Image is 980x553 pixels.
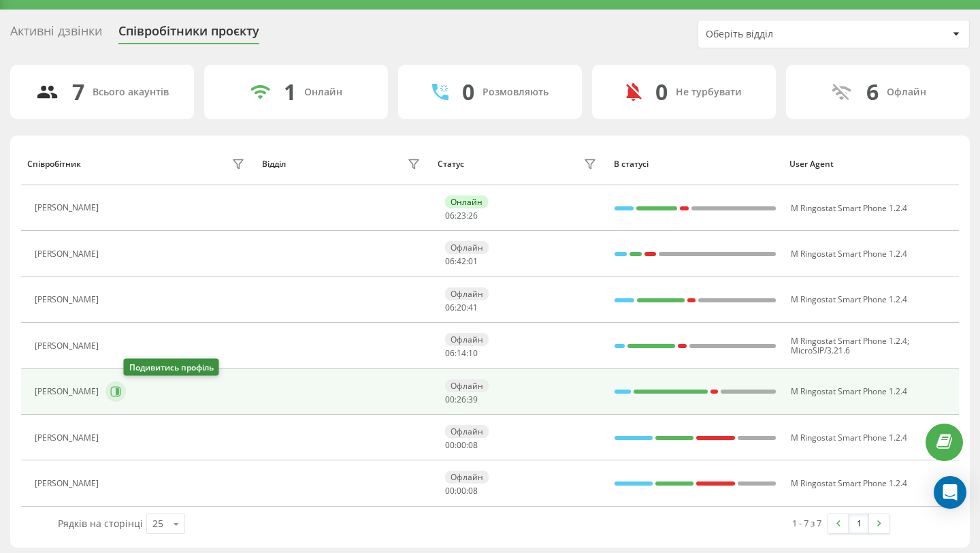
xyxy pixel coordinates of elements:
div: Подивитись профіль [124,359,219,376]
span: 06 [445,302,455,313]
div: [PERSON_NAME] [35,387,102,396]
span: 39 [468,394,478,405]
span: 41 [468,302,478,313]
div: : : [445,441,478,450]
span: 00 [457,439,466,451]
div: 0 [462,79,474,105]
div: Статус [438,159,464,169]
div: : : [445,486,478,496]
span: 10 [468,347,478,359]
div: Open Intercom Messenger [934,476,966,509]
span: M Ringostat Smart Phone 1.2.4 [791,202,907,214]
span: 01 [468,255,478,267]
div: 0 [655,79,668,105]
div: Офлайн [445,333,489,346]
div: User Agent [789,159,953,169]
span: 00 [445,394,455,405]
div: Онлайн [304,86,342,98]
span: 08 [468,439,478,451]
div: [PERSON_NAME] [35,203,102,212]
div: Офлайн [445,379,489,392]
div: Всього акаунтів [93,86,169,98]
div: : : [445,257,478,266]
span: 06 [445,210,455,221]
span: 06 [445,255,455,267]
div: Оберіть відділ [706,29,868,40]
span: M Ringostat Smart Phone 1.2.4 [791,248,907,259]
div: Офлайн [445,241,489,254]
div: Онлайн [445,195,488,208]
div: 25 [152,517,163,531]
div: : : [445,395,478,405]
div: [PERSON_NAME] [35,433,102,443]
div: 6 [866,79,879,105]
div: Співробітники проєкту [118,24,259,45]
div: В статусі [614,159,777,169]
div: Офлайн [445,425,489,438]
div: : : [445,349,478,358]
span: 42 [457,255,466,267]
span: 06 [445,347,455,359]
div: [PERSON_NAME] [35,479,102,488]
span: 00 [445,485,455,496]
span: Рядків на сторінці [58,517,143,530]
div: 1 - 7 з 7 [792,516,821,530]
div: Офлайн [887,86,926,98]
div: : : [445,303,478,313]
div: [PERSON_NAME] [35,295,102,304]
span: 20 [457,302,466,313]
div: Активні дзвінки [10,24,102,45]
div: [PERSON_NAME] [35,249,102,259]
span: 00 [457,485,466,496]
div: Відділ [262,159,286,169]
div: Не турбувати [676,86,742,98]
div: 1 [284,79,296,105]
span: 08 [468,485,478,496]
a: 1 [849,514,869,533]
span: M Ringostat Smart Phone 1.2.4 [791,335,907,347]
span: M Ringostat Smart Phone 1.2.4 [791,432,907,443]
span: M Ringostat Smart Phone 1.2.4 [791,477,907,489]
span: M Ringostat Smart Phone 1.2.4 [791,294,907,305]
div: Офлайн [445,287,489,300]
div: 7 [72,79,84,105]
span: M Ringostat Smart Phone 1.2.4 [791,385,907,397]
div: : : [445,211,478,221]
span: 00 [445,439,455,451]
span: 26 [468,210,478,221]
div: [PERSON_NAME] [35,341,102,351]
div: Офлайн [445,471,489,484]
div: Розмовляють [483,86,549,98]
span: 26 [457,394,466,405]
span: MicroSIP/3.21.6 [791,345,850,356]
div: Співробітник [27,159,81,169]
span: 14 [457,347,466,359]
span: 23 [457,210,466,221]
